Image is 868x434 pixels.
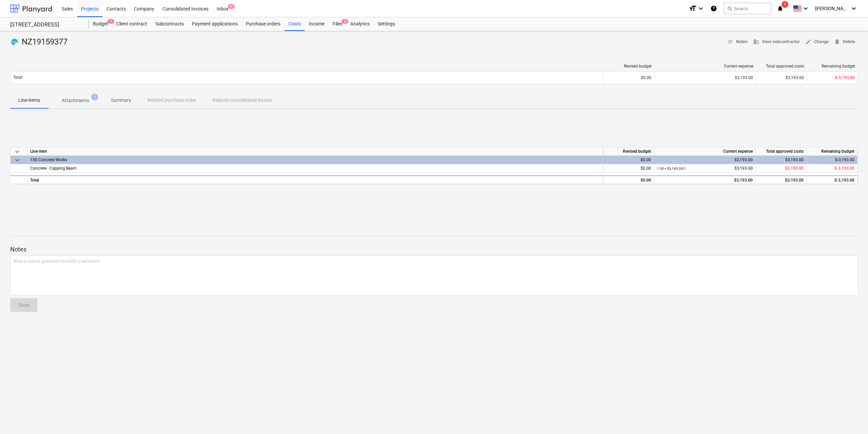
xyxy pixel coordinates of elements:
a: Analytics [346,17,374,31]
div: $3,193.00 [756,175,807,184]
div: Revised budget [603,147,654,156]
iframe: Chat Widget [834,401,868,434]
span: keyboard_arrow_down [13,156,21,164]
div: Line-item [27,147,603,156]
div: Revised budget [606,64,652,69]
div: Total approved costs [759,64,804,69]
span: View subcontractor [753,38,800,46]
a: Files3 [329,17,346,31]
div: Total [27,175,603,184]
p: Notes [10,245,858,253]
a: Subcontracts [151,17,188,31]
div: Remaining budget [807,147,857,156]
span: $-3,193.00 [835,75,855,80]
span: 1 [91,94,98,100]
div: $0.00 [603,175,654,184]
div: $0.00 [603,72,654,83]
div: Remaining budget [810,64,855,69]
div: $0.00 [603,156,654,164]
p: Total [13,75,22,80]
button: Search [724,3,771,14]
img: xero.svg [11,39,18,45]
div: Current expense [657,64,753,69]
div: $0.00 [603,164,654,173]
div: $3,193.00 [657,75,753,80]
div: Invoice has been synced with Xero and its status is currently SUBMITTED [10,37,19,48]
span: 7 [107,19,114,24]
div: 150 Concrete Works [30,156,600,164]
i: Knowledge base [710,4,717,13]
span: Delete [834,38,855,46]
p: Attachments [62,97,89,104]
div: Total approved costs [756,147,807,156]
p: Summary [111,97,131,104]
a: Purchase orders [242,17,284,31]
span: $3,193.00 [785,166,804,171]
i: keyboard_arrow_down [850,4,858,13]
div: $-3,193.00 [807,175,857,184]
a: Income [305,17,329,31]
div: Current expense [654,147,756,156]
span: Notes [727,38,748,46]
span: business [753,39,759,45]
div: $3,193.00 [657,176,753,185]
div: Budget [89,17,112,31]
span: [PERSON_NAME] [815,6,849,11]
button: Notes [725,37,750,47]
div: $3,193.00 [657,156,753,164]
i: notifications [777,4,784,13]
i: keyboard_arrow_down [802,4,810,13]
small: 1.00 × $3,193.00 / 1 [657,167,686,170]
i: keyboard_arrow_down [697,4,705,13]
span: edit [805,39,811,45]
span: delete [834,39,840,45]
span: notes [727,39,733,45]
span: 1 [782,1,788,8]
a: Budget7 [89,17,112,31]
div: [STREET_ADDRESS] [10,21,81,29]
span: 9+ [228,4,235,9]
div: NZ19159377 [10,37,70,48]
a: Client contract [112,17,151,31]
button: View subcontractor [750,37,803,47]
div: $3,193.00 [657,164,753,173]
span: $-3,193.00 [834,166,854,171]
div: $3,193.00 [756,72,807,83]
span: keyboard_arrow_down [13,148,21,156]
a: Settings [374,17,399,31]
a: Payment applications [188,17,242,31]
span: 3 [341,19,348,24]
i: format_size [689,4,697,13]
span: search [727,6,732,11]
div: $-3,193.00 [807,156,857,164]
p: Line-items [18,97,40,104]
a: Costs [284,17,305,31]
button: Delete [831,37,858,47]
span: Concrete - Capping Beam [30,166,77,171]
div: Files [329,17,346,31]
div: $3,193.00 [756,156,807,164]
span: Change [805,38,829,46]
button: Change [803,37,831,47]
